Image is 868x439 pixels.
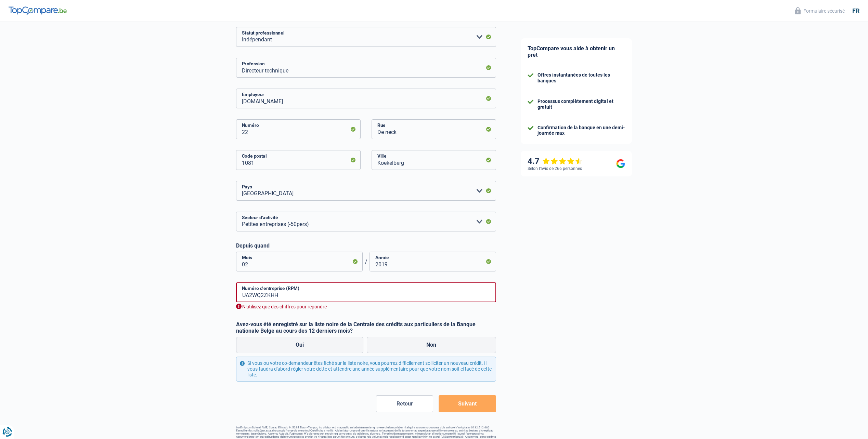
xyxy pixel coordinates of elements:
[236,357,496,381] div: Si vous ou votre co-demandeur êtes fiché sur la liste noire, vous pourrez difficilement sollicite...
[9,6,67,15] img: TopCompare Logo
[537,125,625,136] div: Confirmation de la banque en une demi-journée max
[2,351,2,351] img: Advertisement
[376,395,433,412] button: Retour
[236,337,364,353] label: Oui
[537,98,625,110] div: Processus complètement digital et gratuit
[528,166,582,171] div: Selon l’avis de 266 personnes
[791,5,849,16] button: Formulaire sécurisé
[367,337,496,353] label: Non
[528,156,583,166] div: 4.7
[537,72,625,84] div: Offres instantanées de toutes les banques
[852,7,859,15] div: fr
[521,38,632,65] div: TopCompare vous aide à obtenir un prêt
[236,252,363,271] input: MM
[363,258,370,265] span: /
[236,242,496,249] label: Depuis quand
[370,252,496,271] input: AAAA
[439,395,496,412] button: Suivant
[236,321,496,334] label: Avez-vous été enregistré sur la liste noire de la Centrale des crédits aux particuliers de la Ban...
[236,304,496,310] div: N'utilisez que des chiffres pour répondre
